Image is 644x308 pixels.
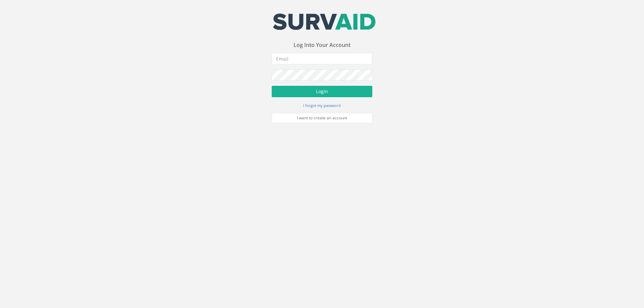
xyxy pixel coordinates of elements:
a: I want to create an account [272,113,372,123]
button: Login [272,86,372,97]
small: I forgot my password [303,103,341,108]
h3: Log Into Your Account [272,42,372,48]
input: Email [272,53,372,64]
a: I forgot my password [303,102,341,108]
